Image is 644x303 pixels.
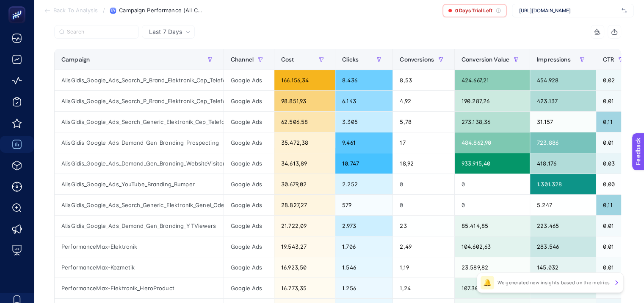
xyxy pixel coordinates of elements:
[274,153,335,174] div: 34.613,89
[596,132,634,153] div: 0,01
[224,153,274,174] div: Google Ads
[224,132,274,153] div: Google Ads
[455,153,530,174] div: 933.915,40
[55,216,224,236] div: AlisGidis_Google_Ads_Demand_Gen_Branding_YTViewers
[224,216,274,236] div: Google Ads
[455,216,530,236] div: 85.414,85
[455,91,530,111] div: 190.287,26
[530,70,596,90] div: 454.928
[455,70,530,90] div: 424.667,21
[335,91,392,111] div: 6.143
[55,257,224,278] div: PerformanceMax-Kozmetik
[481,276,494,289] div: 🔔
[530,153,596,174] div: 418.176
[61,56,90,63] span: Campaign
[274,257,335,278] div: 16.923,50
[530,195,596,215] div: 5.247
[596,112,634,132] div: 0,11
[5,3,32,9] span: Feedback
[400,56,434,63] span: Conversions
[335,112,392,132] div: 3.305
[455,7,492,14] span: 0 Days Trial Left
[335,153,392,174] div: 10.747
[224,70,274,90] div: Google Ads
[455,278,530,298] div: 107.302,29
[455,174,530,194] div: 0
[393,216,454,236] div: 23
[335,236,392,257] div: 1.706
[622,6,627,15] img: svg%3e
[274,91,335,111] div: 98.851,93
[274,195,335,215] div: 28.827,27
[55,132,224,153] div: AlisGidis_Google_Ads_Demand_Gen_Branding_Prospecting
[55,70,224,90] div: AlisGidis_Google_Ads_Search_P_Brand_Elektronik_Cep_Telefonu_Apple
[455,257,530,278] div: 23.589,82
[596,216,634,236] div: 0,01
[530,132,596,153] div: 723.886
[67,29,134,35] input: Search
[55,236,224,257] div: PerformanceMax-Elektronik
[55,153,224,174] div: AlisGidis_Google_Ads_Demand_Gen_Branding_WebsiteVisitor
[530,216,596,236] div: 223.465
[119,7,204,14] span: Campaign Performance (All Channel)
[530,236,596,257] div: 283.546
[335,132,392,153] div: 9.461
[530,91,596,111] div: 423.137
[498,279,610,286] p: We generated new insights based on the metrics
[55,112,224,132] div: AlisGidis_Google_Ads_Search_Generic_Elektronik_Cep_Telefonu_Odeme_Yontemi
[393,112,454,132] div: 5,78
[335,174,392,194] div: 2.252
[281,56,294,63] span: Cost
[274,278,335,298] div: 16.773,35
[53,7,98,14] span: Back To Analysis
[274,70,335,90] div: 166.156,34
[335,257,392,278] div: 1.546
[393,257,454,278] div: 1,19
[462,56,509,63] span: Conversion Value
[231,56,254,63] span: Channel
[335,278,392,298] div: 1.256
[393,153,454,174] div: 18,92
[596,91,634,111] div: 0,01
[455,195,530,215] div: 0
[224,195,274,215] div: Google Ads
[530,174,596,194] div: 1.301.328
[274,112,335,132] div: 62.506,58
[224,91,274,111] div: Google Ads
[393,70,454,90] div: 8,53
[55,195,224,215] div: AlisGidis_Google_Ads_Search_Generic_Elektronik_Genel_Odeme_Yontemi
[596,236,634,257] div: 0,01
[393,174,454,194] div: 0
[393,132,454,153] div: 17
[55,278,224,298] div: PerformanceMax-Elektronik_HeroProduct
[274,216,335,236] div: 21.722,09
[274,236,335,257] div: 19.543,27
[596,70,634,90] div: 0,02
[596,257,634,278] div: 0,01
[335,216,392,236] div: 2.973
[596,174,634,194] div: 0,00
[393,91,454,111] div: 4,92
[149,28,182,36] span: Last 7 Days
[530,112,596,132] div: 31.157
[342,56,359,63] span: Clicks
[603,56,614,63] span: CTR
[455,112,530,132] div: 273.138,36
[455,236,530,257] div: 104.602,63
[519,7,618,14] span: [URL][DOMAIN_NAME]
[335,70,392,90] div: 8.436
[393,195,454,215] div: 0
[596,153,634,174] div: 0,03
[596,195,634,215] div: 0,11
[224,257,274,278] div: Google Ads
[103,7,105,14] span: /
[274,174,335,194] div: 30.679,02
[393,278,454,298] div: 1,24
[455,132,530,153] div: 484.862,90
[274,132,335,153] div: 35.472,38
[393,236,454,257] div: 2,49
[224,112,274,132] div: Google Ads
[530,257,596,278] div: 145.032
[224,174,274,194] div: Google Ads
[224,278,274,298] div: Google Ads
